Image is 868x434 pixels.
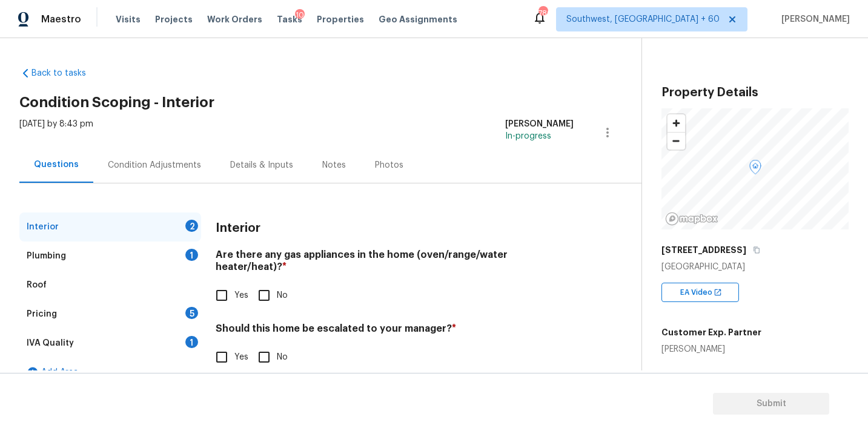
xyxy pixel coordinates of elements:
[230,159,293,171] div: Details & Inputs
[19,358,201,387] div: Add Area
[668,132,685,150] button: Zoom out
[216,222,260,234] h3: Interior
[661,283,739,302] div: EA Video
[19,67,136,79] a: Back to tasks
[295,9,305,21] div: 10
[277,289,288,302] span: No
[505,118,574,130] div: [PERSON_NAME]
[41,13,81,25] span: Maestro
[749,160,761,179] div: Map marker
[234,289,248,302] span: Yes
[714,288,722,297] img: Open In New Icon
[505,132,551,140] span: In-progress
[566,13,720,25] span: Southwest, [GEOGRAPHIC_DATA] + 60
[155,13,193,25] span: Projects
[661,261,849,273] div: [GEOGRAPHIC_DATA]
[661,108,849,229] canvas: Map
[27,279,47,291] div: Roof
[185,220,198,232] div: 2
[665,212,718,226] a: Mapbox homepage
[216,323,574,340] h4: Should this home be escalated to your manager?
[116,13,141,25] span: Visits
[34,159,79,171] div: Questions
[661,87,849,99] h3: Property Details
[234,351,248,364] span: Yes
[185,307,198,319] div: 5
[375,159,403,171] div: Photos
[185,336,198,348] div: 1
[777,13,850,25] span: [PERSON_NAME]
[317,13,364,25] span: Properties
[538,7,547,19] div: 780
[661,343,761,355] div: [PERSON_NAME]
[751,245,762,255] button: Copy Address
[277,351,288,364] span: No
[19,96,641,108] h2: Condition Scoping - Interior
[108,159,201,171] div: Condition Adjustments
[322,159,346,171] div: Notes
[216,249,574,278] h4: Are there any gas appliances in the home (oven/range/water heater/heat)?
[19,118,93,147] div: [DATE] by 8:43 pm
[27,221,59,233] div: Interior
[661,244,746,256] h5: [STREET_ADDRESS]
[277,15,302,24] span: Tasks
[27,337,74,349] div: IVA Quality
[185,249,198,261] div: 1
[668,114,685,132] button: Zoom in
[27,250,66,262] div: Plumbing
[27,308,57,320] div: Pricing
[379,13,457,25] span: Geo Assignments
[680,286,717,298] span: EA Video
[661,326,761,338] h5: Customer Exp. Partner
[207,13,262,25] span: Work Orders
